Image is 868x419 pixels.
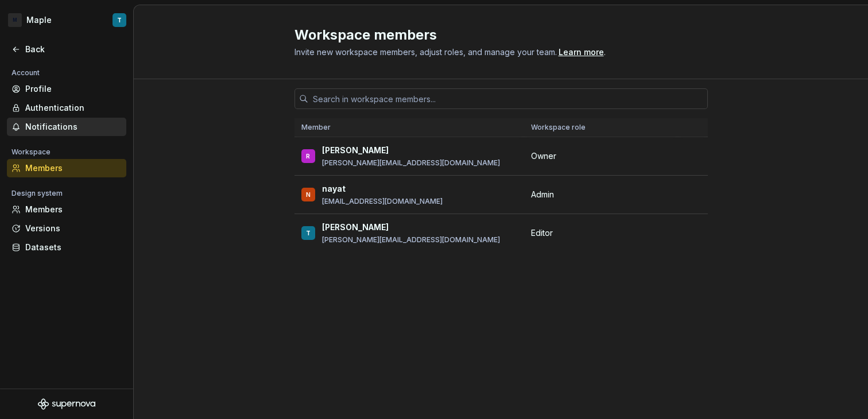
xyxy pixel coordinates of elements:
div: Account [7,66,44,80]
a: Datasets [7,238,126,257]
button: MMapleT [2,7,131,33]
p: [PERSON_NAME] [322,145,389,156]
div: T [117,15,122,25]
p: [EMAIL_ADDRESS][DOMAIN_NAME] [322,197,443,206]
span: Invite new workspace members, adjust roles, and manage your team. [294,47,557,57]
span: Admin [531,189,554,200]
input: Search in workspace members... [308,88,708,109]
a: Back [7,40,126,59]
div: Profile [25,83,122,95]
div: M [8,13,22,27]
h2: Workspace members [294,26,694,44]
div: Workspace [7,145,55,159]
svg: Supernova Logo [38,398,95,410]
div: Members [25,162,122,174]
div: Maple [26,14,52,26]
div: Versions [25,223,122,234]
p: [PERSON_NAME][EMAIL_ADDRESS][DOMAIN_NAME] [322,235,500,245]
a: Notifications [7,118,126,136]
p: [PERSON_NAME][EMAIL_ADDRESS][DOMAIN_NAME] [322,158,500,168]
a: Members [7,159,126,177]
div: Design system [7,187,67,200]
a: Profile [7,80,126,98]
p: [PERSON_NAME] [322,222,389,233]
a: Members [7,200,126,219]
a: Authentication [7,99,126,117]
a: Versions [7,219,126,238]
div: Back [25,44,122,55]
div: Notifications [25,121,122,133]
div: Datasets [25,242,122,253]
th: Workspace role [524,118,678,137]
div: N [306,189,311,200]
div: R [306,150,310,162]
p: nayat [322,183,346,195]
div: T [306,227,311,239]
div: Authentication [25,102,122,114]
span: Editor [531,227,553,239]
a: Learn more [559,46,604,58]
span: . [557,48,606,57]
th: Member [294,118,524,137]
div: Members [25,204,122,215]
span: Owner [531,150,556,162]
